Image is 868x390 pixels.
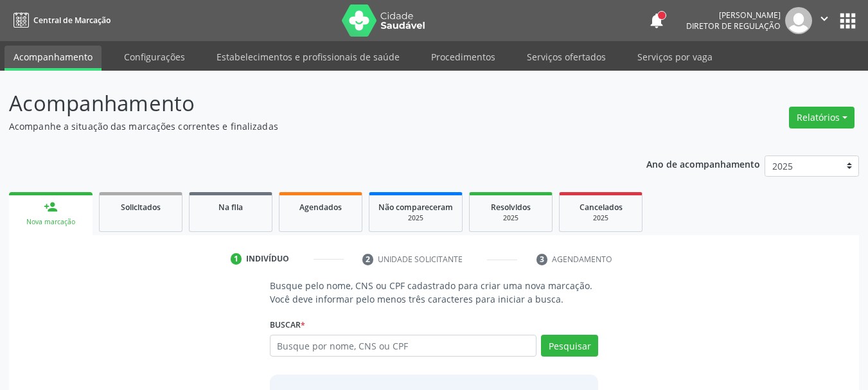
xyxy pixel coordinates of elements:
[378,213,453,223] div: 2025
[208,46,409,68] a: Estabelecimentos e profissionais de saúde
[270,335,537,357] input: Busque por nome, CNS ou CPF
[422,46,504,68] a: Procedimentos
[817,12,831,26] i: 
[218,202,243,213] span: Na fila
[837,10,859,32] button: apps
[580,202,623,213] span: Cancelados
[246,253,289,265] div: Indivíduo
[491,202,531,213] span: Resolvidos
[646,155,760,172] p: Ano de acompanhamento
[789,107,855,129] button: Relatórios
[628,46,722,68] a: Serviços por vaga
[518,46,615,68] a: Serviços ofertados
[231,253,242,265] div: 1
[686,10,781,21] div: [PERSON_NAME]
[18,217,84,227] div: Nova marcação
[785,7,812,34] img: img
[33,15,111,26] span: Central de Marcação
[812,7,837,34] button: 
[479,213,543,223] div: 2025
[4,46,102,71] a: Acompanhamento
[9,87,604,120] p: Acompanhamento
[541,335,598,357] button: Pesquisar
[299,202,342,213] span: Agendados
[9,10,111,31] a: Central de Marcação
[648,12,666,30] button: notifications
[378,202,453,213] span: Não compareceram
[44,200,58,214] div: person_add
[270,315,305,335] label: Buscar
[9,120,604,133] p: Acompanhe a situação das marcações correntes e finalizadas
[115,46,194,68] a: Configurações
[569,213,633,223] div: 2025
[121,202,161,213] span: Solicitados
[270,279,599,306] p: Busque pelo nome, CNS ou CPF cadastrado para criar uma nova marcação. Você deve informar pelo men...
[686,21,781,31] span: Diretor de regulação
